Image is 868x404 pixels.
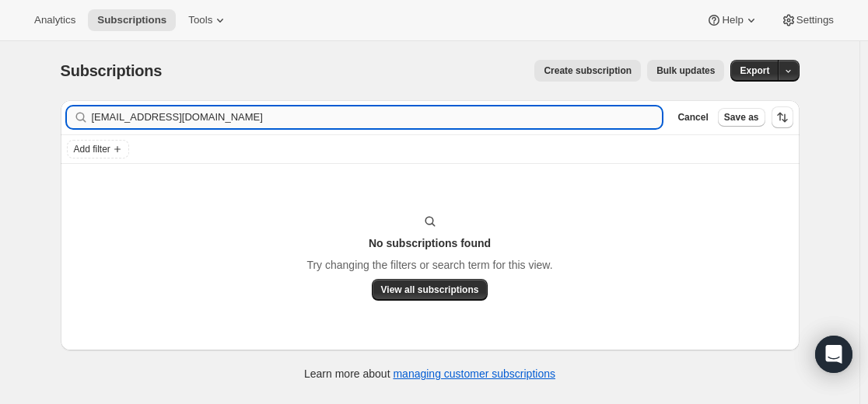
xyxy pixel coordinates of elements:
p: Try changing the filters or search term for this view. [306,257,552,273]
button: Settings [772,9,843,31]
a: managing customer subscriptions [393,367,555,380]
span: Create subscription [544,64,632,77]
button: Sort the results [772,106,793,128]
span: Bulk updates [656,64,715,77]
h3: No subscriptions found [369,235,491,251]
button: Analytics [25,9,85,31]
button: Cancel [671,108,714,127]
span: Export [740,64,769,77]
span: Settings [796,14,834,26]
button: Add filter [67,140,129,158]
button: Save as [718,108,765,127]
input: Filter subscribers [92,106,663,128]
span: Subscriptions [61,62,163,79]
span: Analytics [34,14,75,26]
span: Save as [724,111,759,124]
span: Subscriptions [97,14,166,26]
button: Help [697,9,768,31]
button: Bulk updates [647,60,724,82]
span: Add filter [74,143,110,155]
span: Cancel [677,111,708,124]
div: Open Intercom Messenger [815,336,852,373]
button: View all subscriptions [372,279,488,301]
button: Tools [179,9,237,31]
span: Help [722,14,743,26]
button: Create subscription [534,60,641,82]
span: View all subscriptions [381,284,479,296]
button: Export [730,60,779,82]
button: Subscriptions [88,9,176,31]
p: Learn more about [304,366,555,381]
span: Tools [188,14,212,26]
